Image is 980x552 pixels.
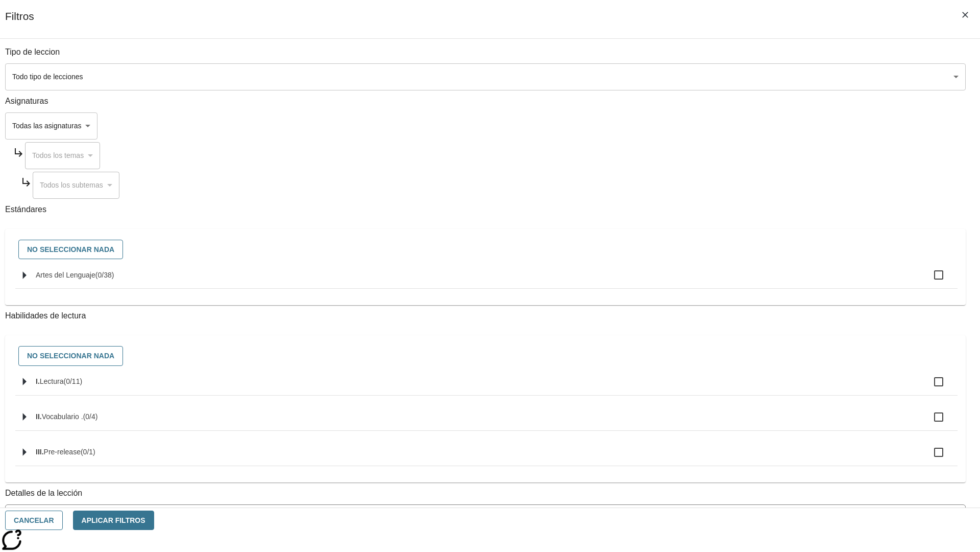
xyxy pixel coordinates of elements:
ul: Seleccione estándares [15,262,958,297]
button: Cancelar [5,511,63,531]
p: Estándares [5,204,966,216]
span: 0 estándares seleccionados/11 estándares en grupo [63,377,82,385]
button: Aplicar Filtros [73,511,154,531]
div: Seleccione un tipo de lección [5,63,966,90]
p: Detalles de la lección [5,488,966,499]
div: La Actividad cubre los factores a considerar para el ajuste automático del lexile [6,505,965,527]
span: I. [36,377,40,385]
span: Vocabulario . [42,412,83,421]
p: Habilidades de lectura [5,310,966,322]
span: II. [36,412,42,421]
span: Artes del Lenguaje [36,271,95,279]
p: Tipo de leccion [5,47,966,58]
ul: Seleccione habilidades [15,369,958,474]
div: Seleccione una Asignatura [25,142,100,169]
span: 0 estándares seleccionados/4 estándares en grupo [83,412,98,421]
span: III. [36,448,44,456]
button: Cerrar los filtros del Menú lateral [954,4,976,26]
button: No seleccionar nada [18,240,123,260]
div: Seleccione una Asignatura [5,112,97,140]
div: Seleccione habilidades [13,343,958,369]
div: Seleccione una Asignatura [33,172,119,199]
span: Lectura [40,377,64,385]
span: Pre-release [44,448,81,456]
button: No seleccionar nada [18,346,123,366]
span: 0 estándares seleccionados/1 estándares en grupo [81,448,95,456]
div: Seleccione estándares [13,237,958,262]
h1: Filtros [5,10,34,38]
p: Asignaturas [5,96,966,107]
span: 0 estándares seleccionados/38 estándares en grupo [95,271,114,279]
